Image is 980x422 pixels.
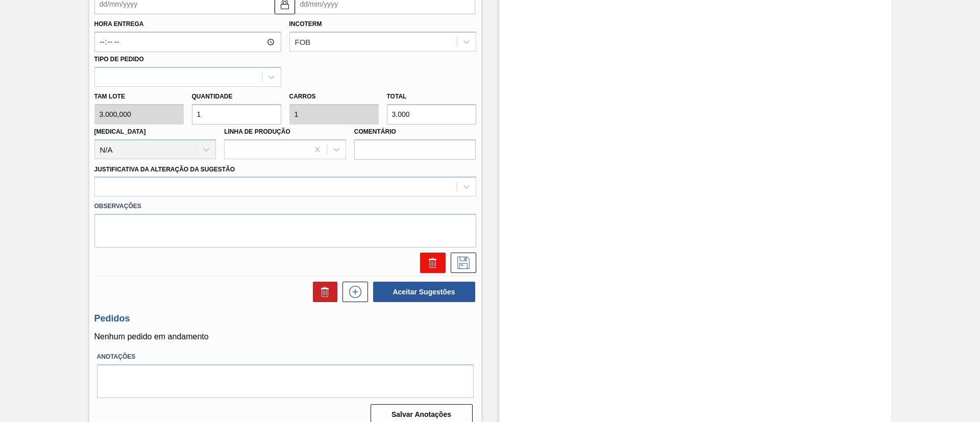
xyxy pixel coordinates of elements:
p: Nenhum pedido em andamento [94,332,476,341]
button: Aceitar Sugestões [373,282,475,302]
div: Aceitar Sugestões [368,281,476,303]
label: [MEDICAL_DATA] [94,128,146,135]
label: Anotações [97,350,474,364]
label: Hora Entrega [94,17,281,32]
label: Observações [94,199,476,214]
div: Excluir Sugestão [415,253,446,273]
label: Tam lote [94,89,184,104]
label: Total [387,93,407,100]
h3: Pedidos [94,313,476,324]
label: Linha de Produção [224,128,290,135]
div: Salvar Sugestão [446,253,476,273]
div: FOB [295,38,311,46]
div: Excluir Sugestões [308,282,337,302]
label: Comentário [354,125,476,139]
label: Justificativa da Alteração da Sugestão [94,166,235,173]
label: Incoterm [289,20,322,28]
label: Quantidade [192,93,233,100]
label: Carros [289,93,316,100]
div: Nova sugestão [337,282,368,302]
label: Tipo de pedido [94,56,144,63]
